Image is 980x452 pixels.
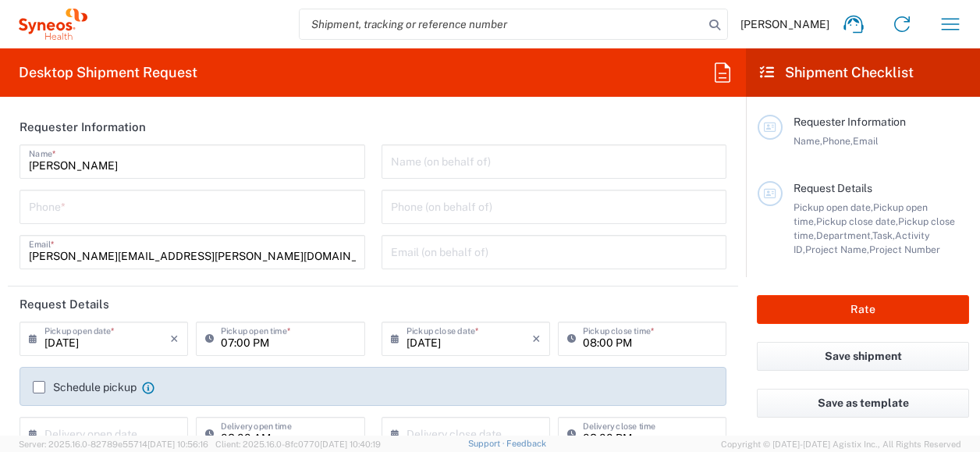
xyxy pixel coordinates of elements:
[805,244,869,255] span: Project Name,
[721,437,961,451] span: Copyright © [DATE]-[DATE] Agistix Inc., All Rights Reserved
[822,135,853,147] span: Phone,
[872,230,895,241] span: Task,
[19,440,208,449] span: Server: 2025.16.0-82789e55714
[740,17,829,31] span: [PERSON_NAME]
[816,230,872,241] span: Department,
[794,201,873,213] span: Pickup open date,
[300,9,704,39] input: Shipment, tracking or reference number
[794,135,822,147] span: Name,
[853,135,879,147] span: Email
[19,63,197,82] h2: Desktop Shipment Request
[20,119,146,135] h2: Requester Information
[33,381,137,393] label: Schedule pickup
[20,297,109,312] h2: Request Details
[468,439,507,448] a: Support
[794,182,872,194] span: Request Details
[170,326,179,351] i: ×
[506,439,546,448] a: Feedback
[816,215,898,227] span: Pickup close date,
[532,326,541,351] i: ×
[869,244,940,255] span: Project Number
[147,440,208,449] span: [DATE] 10:56:16
[757,342,969,371] button: Save shipment
[757,389,969,418] button: Save as template
[760,63,914,82] h2: Shipment Checklist
[794,116,906,128] span: Requester Information
[215,440,381,449] span: Client: 2025.16.0-8fc0770
[757,295,969,324] button: Rate
[320,440,381,449] span: [DATE] 10:40:19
